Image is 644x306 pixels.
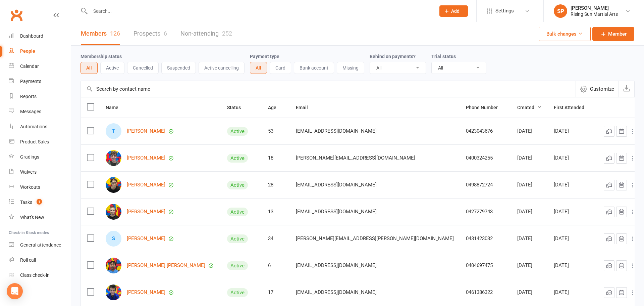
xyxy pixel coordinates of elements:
a: [PERSON_NAME] [127,209,165,215]
input: Search by contact name [81,81,576,97]
button: Age [268,103,284,112]
span: Name [106,105,126,110]
div: Messages [20,109,41,114]
div: [DATE] [554,209,592,215]
a: Non-attending252 [180,22,232,45]
button: First Attended [554,103,592,112]
button: Card [270,62,291,74]
button: Bank account [294,62,334,74]
button: Missing [337,62,364,74]
a: Automations [9,119,71,134]
a: Gradings [9,149,71,165]
div: Workouts [20,184,40,190]
div: [DATE] [517,128,542,134]
div: 17 [268,290,284,295]
div: Product Sales [20,139,49,144]
div: Troy [106,123,121,139]
span: Age [268,105,284,110]
a: [PERSON_NAME] [127,128,165,134]
div: [DATE] [554,155,592,161]
div: Active [227,127,248,136]
a: What's New [9,210,71,225]
button: Cancelled [127,62,159,74]
div: 28 [268,182,284,188]
a: Tasks 1 [9,195,71,210]
div: General attendance [20,242,61,248]
div: Gradings [20,154,39,160]
div: Active [227,261,248,270]
div: Reports [20,94,37,99]
span: Member [608,30,627,38]
span: [EMAIL_ADDRESS][DOMAIN_NAME] [296,205,377,218]
a: Prospects6 [133,22,167,45]
span: [EMAIL_ADDRESS][DOMAIN_NAME] [296,286,377,299]
div: 0431423032 [466,236,505,242]
span: [PERSON_NAME][EMAIL_ADDRESS][DOMAIN_NAME] [296,151,415,164]
div: Dashboard [20,33,43,39]
div: 6 [268,263,284,268]
a: [PERSON_NAME] [127,182,165,188]
button: Add [439,5,468,17]
a: Member [592,27,634,41]
div: 0400324255 [466,155,505,161]
div: 126 [110,30,120,37]
div: Roll call [20,257,36,263]
div: 6 [164,30,167,37]
button: Status [227,103,248,112]
a: Waivers [9,165,71,180]
div: [DATE] [554,263,592,268]
div: Rising Sun Martial Arts [571,11,618,17]
div: [DATE] [554,290,592,295]
div: 0404697475 [466,263,505,268]
span: Email [296,105,315,110]
button: Customize [576,81,619,97]
img: Shahab [106,285,121,300]
span: Created [517,105,542,110]
div: 53 [268,128,284,134]
div: Automations [20,124,47,129]
a: Workouts [9,180,71,195]
span: Add [451,8,460,14]
div: 252 [222,30,232,37]
button: Suspended [161,62,196,74]
label: Payment type [250,54,279,59]
div: Class check-in [20,272,50,278]
span: 1 [37,199,42,205]
span: First Attended [554,105,592,110]
div: 0427279743 [466,209,505,215]
div: What's New [20,215,44,220]
a: Dashboard [9,29,71,44]
a: Calendar [9,59,71,74]
div: Active [227,154,248,163]
button: All [80,62,98,74]
div: 0461386322 [466,290,505,295]
button: Active cancelling [199,62,245,74]
img: Ethan [106,204,121,220]
a: [PERSON_NAME] [127,290,165,295]
a: [PERSON_NAME] [PERSON_NAME] [127,263,205,268]
button: All [250,62,267,74]
span: [EMAIL_ADDRESS][DOMAIN_NAME] [296,178,377,191]
input: Search... [88,6,431,16]
div: Open Intercom Messenger [7,283,23,299]
span: Status [227,105,248,110]
a: Reports [9,89,71,104]
div: 0423043676 [466,128,505,134]
a: General attendance kiosk mode [9,237,71,253]
div: Active [227,288,248,297]
a: Roll call [9,253,71,268]
div: [DATE] [517,155,542,161]
a: [PERSON_NAME] [127,155,165,161]
div: Tasks [20,200,32,205]
div: [DATE] [554,236,592,242]
div: 34 [268,236,284,242]
a: [PERSON_NAME] [127,236,165,242]
div: [DATE] [517,290,542,295]
div: Payments [20,79,41,84]
div: [DATE] [554,182,592,188]
a: Clubworx [8,7,25,24]
div: Shanise [106,231,121,247]
button: Phone Number [466,103,505,112]
span: [PERSON_NAME][EMAIL_ADDRESS][PERSON_NAME][DOMAIN_NAME] [296,232,454,245]
button: Bulk changes [539,27,591,41]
